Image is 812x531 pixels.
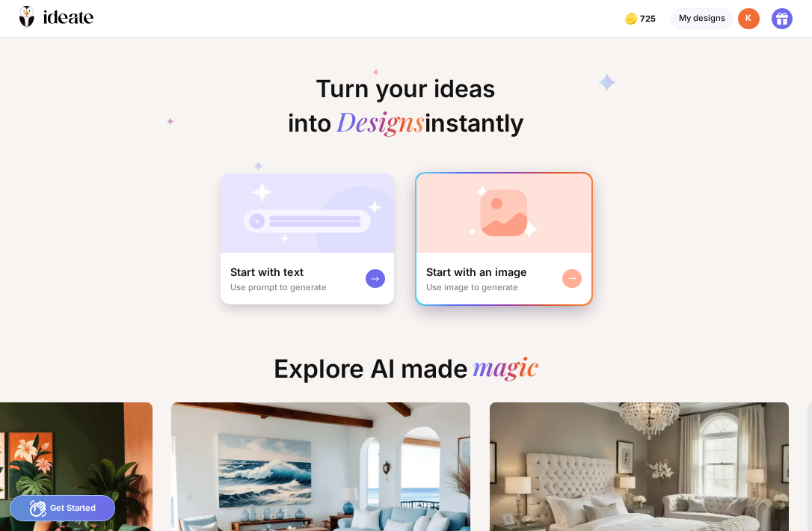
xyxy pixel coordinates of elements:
div: K [738,8,760,30]
img: startWithImageCardBg.jpg [416,174,591,253]
div: My designs [671,8,733,30]
div: Start with an image [426,265,527,279]
div: Explore AI made [264,354,548,393]
div: Start with text [230,265,304,279]
div: Use image to generate [426,282,518,292]
span: 725 [640,14,659,24]
div: Use prompt to generate [230,282,327,292]
div: Get Started [10,495,115,521]
div: magic [473,354,538,384]
img: startWithTextCardBg.jpg [221,174,394,253]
